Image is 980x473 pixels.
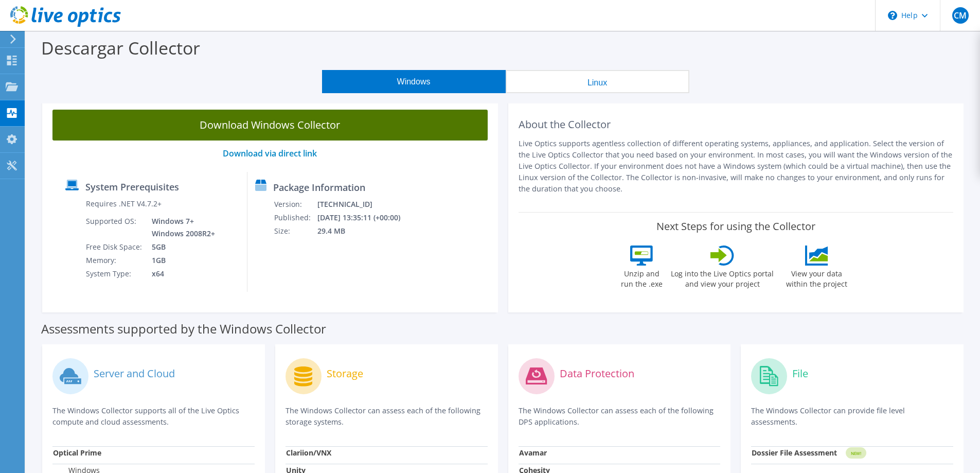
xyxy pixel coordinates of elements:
p: The Windows Collector can assess each of the following DPS applications. [519,405,721,428]
label: Server and Cloud [94,369,175,379]
td: Supported OS: [85,215,144,240]
svg: \n [888,11,897,20]
p: The Windows Collector can provide file level assessments. [751,405,953,428]
h2: About the Collector [519,118,954,131]
label: File [792,369,808,379]
label: Assessments supported by the Windows Collector [41,324,326,334]
button: Linux [506,70,689,93]
label: System Prerequisites [85,182,179,192]
label: Descargar Collector [41,36,200,60]
label: Next Steps for using the Collector [656,220,815,233]
strong: Optical Prime [53,448,101,458]
td: Size: [274,224,317,238]
a: Download via direct link [223,148,317,159]
label: Package Information [273,182,365,192]
p: The Windows Collector supports all of the Live Optics compute and cloud assessments. [52,405,255,428]
a: Download Windows Collector [52,110,488,141]
button: Windows [322,70,506,93]
tspan: NEW! [851,450,861,456]
td: Windows 7+ Windows 2008R2+ [144,215,217,240]
strong: Dossier File Assessment [752,448,837,458]
strong: Clariion/VNX [286,448,331,458]
label: Storage [327,369,363,379]
td: [TECHNICAL_ID] [317,198,414,211]
td: Free Disk Space: [85,240,144,254]
label: Unzip and run the .exe [618,266,665,289]
td: Version: [274,198,317,211]
td: [DATE] 13:35:11 (+00:00) [317,211,414,224]
label: Requires .NET V4.7.2+ [86,199,162,209]
label: Data Protection [560,369,634,379]
p: Live Optics supports agentless collection of different operating systems, appliances, and applica... [519,138,954,195]
td: 5GB [144,240,217,254]
td: 29.4 MB [317,224,414,238]
td: System Type: [85,267,144,281]
strong: Avamar [519,448,547,458]
label: View your data within the project [779,266,853,289]
span: CM [952,7,969,24]
td: 1GB [144,254,217,267]
p: The Windows Collector can assess each of the following storage systems. [286,405,488,428]
td: x64 [144,267,217,281]
td: Published: [274,211,317,224]
td: Memory: [85,254,144,267]
label: Log into the Live Optics portal and view your project [670,266,774,289]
